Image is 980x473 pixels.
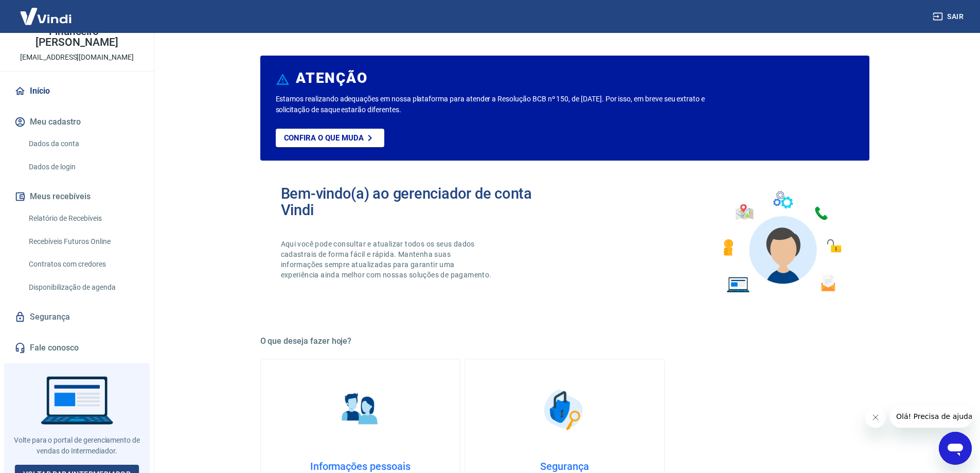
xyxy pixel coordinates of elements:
[12,337,141,359] a: Fale conosco
[482,460,648,472] h4: Segurança
[890,405,972,428] iframe: Mensagem da empresa
[6,7,86,15] span: Olá! Precisa de ajuda?
[25,277,141,298] a: Disponibilização de agenda
[8,26,146,48] p: Financeiro - [PERSON_NAME]
[260,336,869,346] h5: O que deseja fazer hoje?
[25,208,141,229] a: Relatório de Recebíveis
[276,94,738,115] p: Estamos realizando adequações em nossa plataforma para atender a Resolução BCB nº 150, de [DATE]....
[296,73,367,83] h6: ATENÇÃO
[25,156,141,178] a: Dados de login
[281,185,565,218] h2: Bem-vindo(a) ao gerenciador de conta Vindi
[939,432,972,465] iframe: Botão para abrir a janela de mensagens
[12,185,141,208] button: Meus recebíveis
[25,254,141,275] a: Contratos com credores
[334,384,386,435] img: Informações pessoais
[284,133,364,143] p: Confira o que muda
[12,111,141,133] button: Meu cadastro
[12,80,141,102] a: Início
[25,133,141,154] a: Dados da conta
[25,231,141,252] a: Recebíveis Futuros Online
[277,460,443,472] h4: Informações pessoais
[276,129,384,147] a: Confira o que muda
[12,1,79,32] img: Vindi
[281,239,494,280] p: Aqui você pode consultar e atualizar todos os seus dados cadastrais de forma fácil e rápida. Mant...
[931,7,968,26] button: Sair
[12,306,141,328] a: Segurança
[714,185,849,299] img: Imagem de um avatar masculino com diversos icones exemplificando as funcionalidades do gerenciado...
[20,52,134,63] p: [EMAIL_ADDRESS][DOMAIN_NAME]
[865,407,886,428] iframe: Fechar mensagem
[539,384,590,435] img: Segurança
